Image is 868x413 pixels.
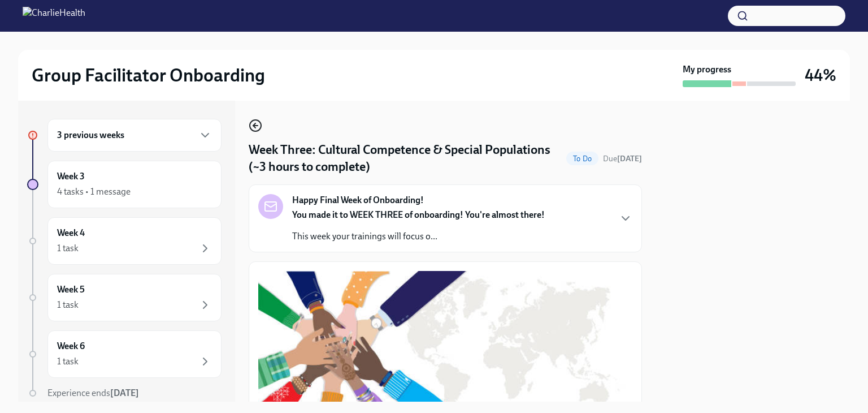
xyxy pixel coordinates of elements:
[47,119,222,152] div: 3 previous weeks
[683,63,731,76] strong: My progress
[292,209,545,220] strong: You made it to WEEK THREE of onboarding! You're almost there!
[32,64,265,87] h2: Group Facilitator Onboarding
[23,7,85,25] img: CharlieHealth
[57,340,85,352] h6: Week 6
[57,355,79,368] div: 1 task
[27,217,222,265] a: Week 41 task
[57,186,131,198] div: 4 tasks • 1 message
[57,242,79,255] div: 1 task
[57,299,79,311] div: 1 task
[27,330,222,378] a: Week 61 task
[27,274,222,321] a: Week 51 task
[47,388,139,398] span: Experience ends
[292,230,545,243] p: This week your trainings will focus o...
[57,283,85,296] h6: Week 5
[617,154,642,164] strong: [DATE]
[249,141,562,175] h4: Week Three: Cultural Competence & Special Populations (~3 hours to complete)
[57,129,124,141] h6: 3 previous weeks
[603,154,642,164] span: Due
[27,161,222,208] a: Week 34 tasks • 1 message
[57,227,85,239] h6: Week 4
[603,153,642,164] span: October 6th, 2025 10:00
[292,194,424,206] strong: Happy Final Week of Onboarding!
[566,154,598,163] span: To Do
[110,388,139,398] strong: [DATE]
[805,65,836,85] h3: 44%
[57,170,85,183] h6: Week 3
